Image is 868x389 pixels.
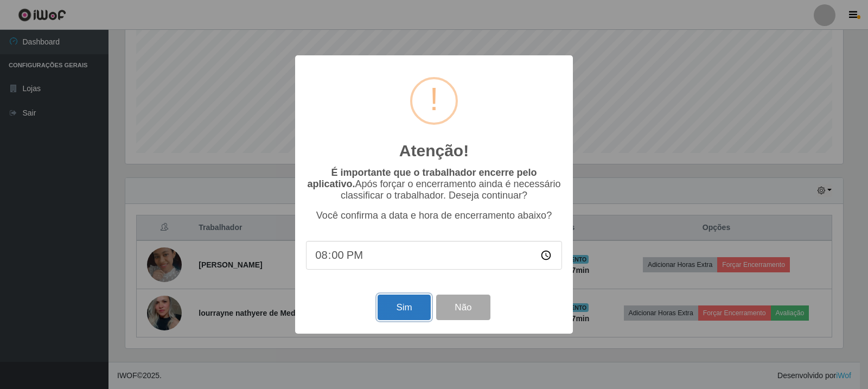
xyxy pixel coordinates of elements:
p: Após forçar o encerramento ainda é necessário classificar o trabalhador. Deseja continuar? [306,167,562,201]
p: Você confirma a data e hora de encerramento abaixo? [306,210,562,221]
button: Não [436,295,490,320]
button: Sim [378,295,430,320]
h2: Atenção! [399,141,469,161]
b: É importante que o trabalhador encerre pelo aplicativo. [307,167,537,189]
